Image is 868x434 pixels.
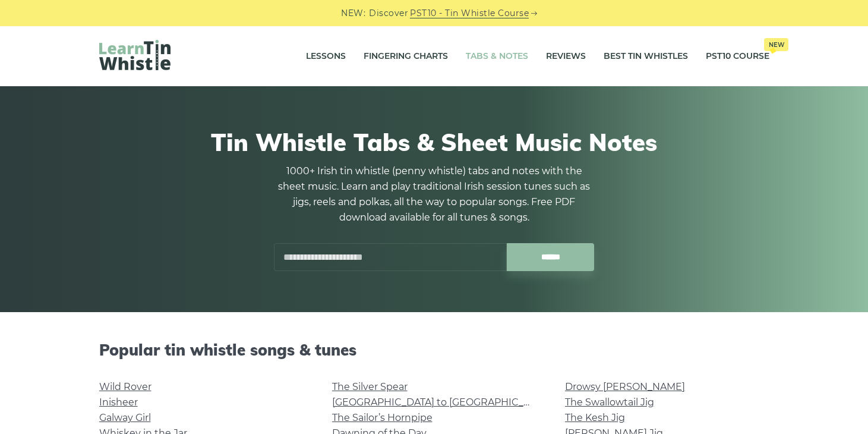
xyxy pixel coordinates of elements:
[565,397,654,408] a: The Swallowtail Jig
[546,42,586,71] a: Reviews
[332,381,408,392] a: The Silver Spear
[99,40,171,70] img: LearnTinWhistle.com
[332,397,551,408] a: [GEOGRAPHIC_DATA] to [GEOGRAPHIC_DATA]
[306,42,346,71] a: Lessons
[565,381,685,392] a: Drowsy [PERSON_NAME]
[99,381,151,392] a: Wild Rover
[706,42,769,71] a: PST10 CourseNew
[604,42,688,71] a: Best Tin Whistles
[764,38,788,51] span: New
[274,163,595,225] p: 1000+ Irish tin whistle (penny whistle) tabs and notes with the sheet music. Learn and play tradi...
[99,341,769,359] h2: Popular tin whistle songs & tunes
[99,412,151,423] a: Galway Girl
[565,412,625,423] a: The Kesh Jig
[364,42,448,71] a: Fingering Charts
[332,412,433,423] a: The Sailor’s Hornpipe
[99,128,769,156] h1: Tin Whistle Tabs & Sheet Music Notes
[466,42,528,71] a: Tabs & Notes
[99,397,138,408] a: Inisheer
